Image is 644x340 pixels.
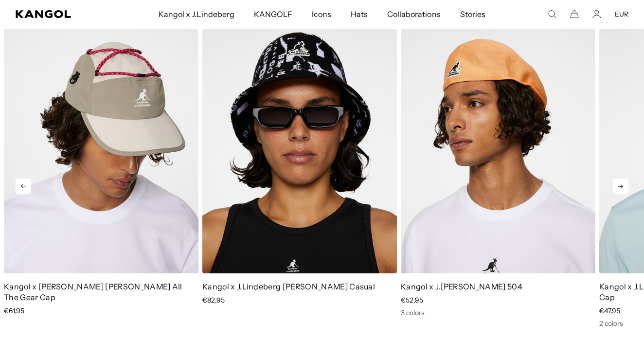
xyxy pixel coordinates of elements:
[401,29,595,273] img: Kangol x J.Lindeberg Douglas 504
[401,282,522,291] a: Kangol x J.[PERSON_NAME] 504
[4,306,24,315] span: €61,95
[401,296,423,304] span: €52,95
[401,308,595,317] div: 3 colors
[202,29,397,273] img: Kangol x J.Lindeberg Scarlett Jacquard Casual
[599,306,620,315] span: €47,95
[202,282,375,291] a: Kangol x J.Lindeberg [PERSON_NAME] Casual
[570,10,579,18] button: Cart
[198,29,397,328] div: 5 of 5
[16,10,105,18] a: Kangol
[397,29,595,328] div: 1 of 5
[4,282,182,302] a: Kangol x [PERSON_NAME] [PERSON_NAME] All The Gear Cap
[548,10,556,18] summary: Search here
[615,10,628,18] button: EUR
[4,29,198,273] img: Kangol x J.Lindeberg Coleman All The Gear Cap
[202,296,225,304] span: €82,95
[592,10,601,18] a: Account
